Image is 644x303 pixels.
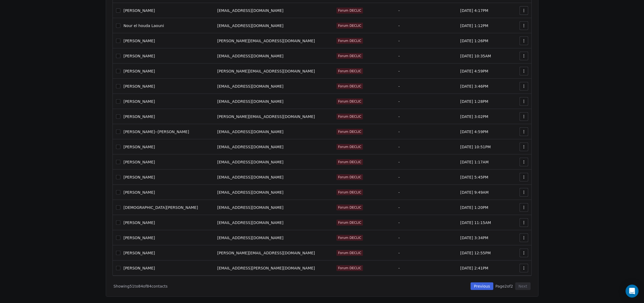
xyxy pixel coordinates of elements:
[398,205,400,210] span: -
[124,144,155,150] span: [PERSON_NAME]
[217,99,283,104] span: [EMAIL_ADDRESS][DOMAIN_NAME]
[398,160,400,164] span: -
[124,220,155,225] span: [PERSON_NAME]
[124,68,155,74] span: [PERSON_NAME]
[217,190,283,195] span: [EMAIL_ADDRESS][DOMAIN_NAME]
[338,99,361,104] div: Forum DECLIC
[496,284,513,289] span: Page 2 of 2
[338,175,361,179] div: Forum DECLIC
[124,23,164,28] span: Nour el houda Laouni
[460,236,488,240] span: [DATE] 3:34PM
[338,130,361,134] div: Forum DECLIC
[338,160,361,164] div: Forum DECLIC
[460,69,488,73] span: [DATE] 4:59PM
[124,250,155,256] span: [PERSON_NAME]
[217,175,283,179] span: [EMAIL_ADDRESS][DOMAIN_NAME]
[217,24,283,28] span: [EMAIL_ADDRESS][DOMAIN_NAME]
[398,266,400,270] span: -
[398,236,400,240] span: -
[398,54,400,58] span: -
[398,175,400,179] span: -
[398,39,400,43] span: -
[217,39,315,43] span: [PERSON_NAME][EMAIL_ADDRESS][DOMAIN_NAME]
[217,8,283,13] span: [EMAIL_ADDRESS][DOMAIN_NAME]
[124,190,155,195] span: [PERSON_NAME]
[398,24,400,28] span: -
[460,99,488,104] span: [DATE] 1:28PM
[338,236,361,240] div: Forum DECLIC
[460,84,488,88] span: [DATE] 3:46PM
[471,282,493,290] button: Previous
[217,236,283,240] span: [EMAIL_ADDRESS][DOMAIN_NAME]
[338,190,361,195] div: Forum DECLIC
[338,251,361,255] div: Forum DECLIC
[124,114,155,119] span: [PERSON_NAME]
[124,99,155,104] span: [PERSON_NAME]
[217,145,283,149] span: [EMAIL_ADDRESS][DOMAIN_NAME]
[338,8,361,13] div: Forum DECLIC
[124,174,155,180] span: [PERSON_NAME]
[460,205,488,210] span: [DATE] 1:20PM
[338,220,361,225] div: Forum DECLIC
[460,114,488,119] span: [DATE] 3:02PM
[114,284,168,289] span: Showing 51 to 84 of 84 contacts
[124,205,198,210] span: [DEMOGRAPHIC_DATA][PERSON_NAME]
[460,175,488,179] span: [DATE] 5:45PM
[398,220,400,225] span: -
[515,282,531,290] button: Next
[338,54,361,58] div: Forum DECLIC
[398,8,400,13] span: -
[398,69,400,73] span: -
[338,69,361,73] div: Forum DECLIC
[217,54,283,58] span: [EMAIL_ADDRESS][DOMAIN_NAME]
[217,220,283,225] span: [EMAIL_ADDRESS][DOMAIN_NAME]
[124,159,155,165] span: [PERSON_NAME]
[217,205,283,210] span: [EMAIL_ADDRESS][DOMAIN_NAME]
[124,265,155,271] span: [PERSON_NAME]
[217,69,315,73] span: [PERSON_NAME][EMAIL_ADDRESS][DOMAIN_NAME]
[338,114,361,119] div: Forum DECLIC
[217,266,315,270] span: [EMAIL_ADDRESS][PERSON_NAME][DOMAIN_NAME]
[398,114,400,119] span: -
[124,235,155,241] span: [PERSON_NAME]
[460,8,488,13] span: [DATE] 4:17PM
[460,190,489,195] span: [DATE] 9:49AM
[398,130,400,134] span: -
[398,145,400,149] span: -
[460,266,488,270] span: [DATE] 2:41PM
[217,130,283,134] span: [EMAIL_ADDRESS][DOMAIN_NAME]
[398,99,400,104] span: -
[338,84,361,88] div: Forum DECLIC
[124,38,155,44] span: [PERSON_NAME]
[398,251,400,255] span: -
[338,205,361,210] div: Forum DECLIC
[460,130,488,134] span: [DATE] 4:59PM
[626,285,639,298] div: Open Intercom Messenger
[338,24,361,28] div: Forum DECLIC
[460,24,488,28] span: [DATE] 1:12PM
[124,53,155,59] span: [PERSON_NAME]
[217,251,315,255] span: [PERSON_NAME][EMAIL_ADDRESS][DOMAIN_NAME]
[217,114,315,119] span: [PERSON_NAME][EMAIL_ADDRESS][DOMAIN_NAME]
[398,84,400,88] span: -
[217,84,283,88] span: [EMAIL_ADDRESS][DOMAIN_NAME]
[124,129,189,134] span: [PERSON_NAME]--[PERSON_NAME]
[124,84,155,89] span: [PERSON_NAME]
[460,54,491,58] span: [DATE] 10:35AM
[338,145,361,149] div: Forum DECLIC
[124,8,155,13] span: [PERSON_NAME]
[460,145,491,149] span: [DATE] 10:51PM
[460,251,491,255] span: [DATE] 12:55PM
[460,39,488,43] span: [DATE] 1:26PM
[460,220,491,225] span: [DATE] 11:15AM
[460,160,489,164] span: [DATE] 1:17AM
[398,190,400,195] span: -
[338,266,361,270] div: Forum DECLIC
[217,160,283,164] span: [EMAIL_ADDRESS][DOMAIN_NAME]
[338,39,361,43] div: Forum DECLIC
